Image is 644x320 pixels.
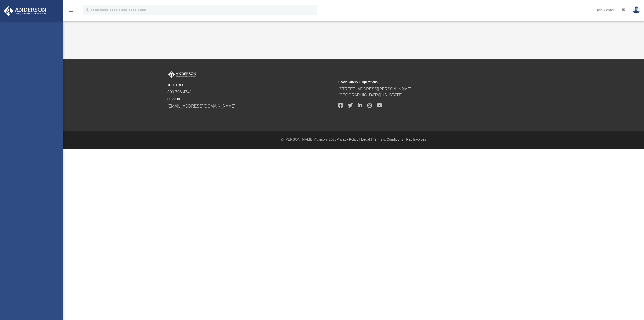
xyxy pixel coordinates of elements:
[361,137,372,141] a: Legal |
[63,137,644,142] div: © [PERSON_NAME] Advisors 2025
[338,80,506,84] small: Headquarters & Operations
[68,7,74,13] i: menu
[68,10,74,13] a: menu
[633,6,640,14] img: User Pic
[338,93,403,97] a: [GEOGRAPHIC_DATA][US_STATE]
[167,104,235,108] a: [EMAIL_ADDRESS][DOMAIN_NAME]
[167,97,335,101] small: SUPPORT
[338,87,411,91] a: [STREET_ADDRESS][PERSON_NAME]
[167,83,335,87] small: TOLL FREE
[373,137,405,141] a: Terms & Conditions |
[337,137,360,141] a: Privacy Policy |
[167,71,197,78] img: Anderson Advisors Platinum Portal
[406,137,426,141] a: Pay Invoices
[84,7,90,12] i: search
[167,90,192,94] a: 800.706.4741
[2,6,48,16] img: Anderson Advisors Platinum Portal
